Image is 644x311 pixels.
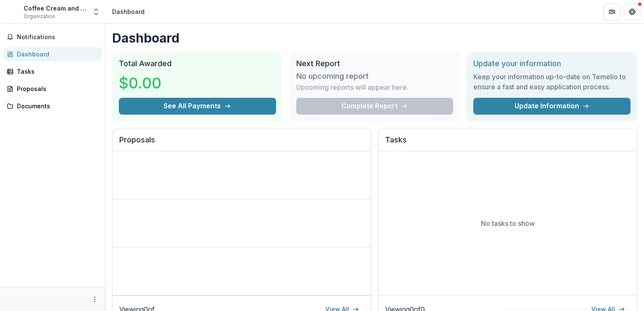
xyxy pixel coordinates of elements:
[24,4,87,13] div: Coffee Cream and Dreams
[3,82,102,96] a: Proposals
[296,82,408,92] p: Upcoming reports will appear here.
[119,59,276,68] h2: Total Awarded
[90,3,102,20] button: Open entity switcher
[296,72,369,81] h3: No upcoming report
[3,47,102,61] a: Dashboard
[604,3,620,20] button: Partners
[112,7,145,16] div: Dashboard
[473,72,631,92] h3: Keep your information up-to-date on Temelio to ensure a fast and easy application process.
[17,84,95,93] div: Proposals
[296,59,453,68] h2: Next Report
[90,294,100,304] button: More
[119,135,364,151] h2: Proposals
[481,218,535,228] p: No tasks to show
[24,13,55,20] span: Organization
[17,102,95,110] div: Documents
[473,59,631,68] h2: Update your information
[17,50,95,59] div: Dashboard
[109,5,148,18] nav: breadcrumb
[3,30,102,44] button: Notifications
[112,30,637,46] h1: Dashboard
[3,99,102,113] a: Documents
[624,3,641,20] button: Get Help
[3,64,102,78] a: Tasks
[119,98,276,115] button: See All Payments
[17,34,98,41] span: Notifications
[119,72,182,94] h3: $0.00
[385,135,630,151] h2: Tasks
[473,98,631,115] a: Update Information
[17,67,95,76] div: Tasks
